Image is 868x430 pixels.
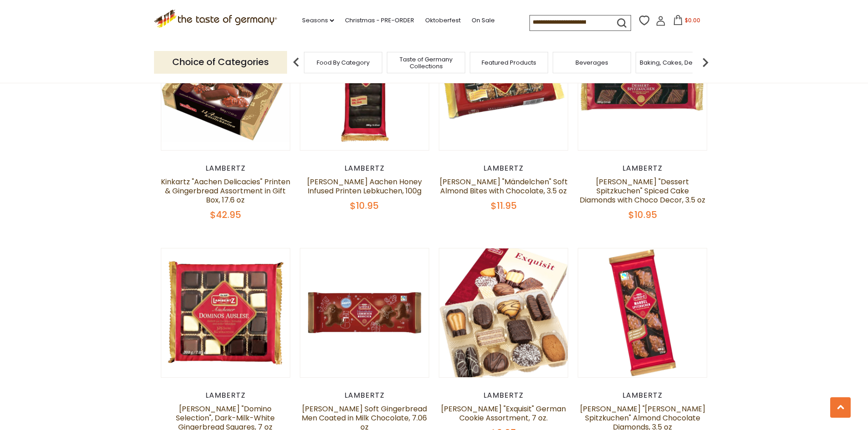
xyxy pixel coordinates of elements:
img: Lambertz [439,248,568,377]
a: Taste of Germany Collections [390,56,462,70]
img: next arrow [696,53,714,71]
a: Kinkartz "Aachen Delicacies" Printen & Gingerbread Assortment in Gift Box, 17.6 oz [161,177,290,205]
p: Choice of Categories [154,51,287,73]
div: Lambertz [161,164,291,173]
a: Food By Category [317,59,370,66]
div: Lambertz [578,391,708,400]
a: On Sale [472,15,495,25]
span: $10.95 [628,208,657,221]
a: Seasons [302,15,334,25]
img: previous arrow [287,53,305,71]
img: Lambertz [578,21,707,150]
a: Baking, Cakes, Desserts [640,59,710,66]
img: Lambertz [439,21,568,150]
div: Lambertz [439,164,569,173]
span: $11.95 [491,199,517,212]
img: Lambertz [578,248,707,377]
img: Lambertz [300,21,429,150]
a: [PERSON_NAME] Aachen Honey Infused Printen Lebkuchen, 100g [307,177,422,196]
div: Lambertz [300,391,430,400]
img: Lambertz [300,248,429,377]
div: Lambertz [578,164,708,173]
div: Lambertz [300,164,430,173]
span: $10.95 [350,199,379,212]
a: Featured Products [482,59,536,66]
img: Kinkartz [161,21,290,150]
a: [PERSON_NAME] "Mändelchen" Soft Almond Bites with Chocolate, 3.5 oz [440,177,568,196]
a: Oktoberfest [425,15,461,25]
img: Lambertz [161,248,290,377]
span: $0.00 [685,16,700,24]
div: Lambertz [439,391,569,400]
a: [PERSON_NAME] "Dessert Spitzkuchen" Spiced Cake Diamonds with Choco Decor, 3.5 oz [580,177,705,205]
button: $0.00 [668,15,706,29]
a: [PERSON_NAME] "Exquisit" German Cookie Assortment, 7 oz. [441,404,566,423]
a: Beverages [575,59,608,66]
a: Christmas - PRE-ORDER [345,15,414,25]
div: Lambertz [161,391,291,400]
span: $42.95 [210,208,241,221]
